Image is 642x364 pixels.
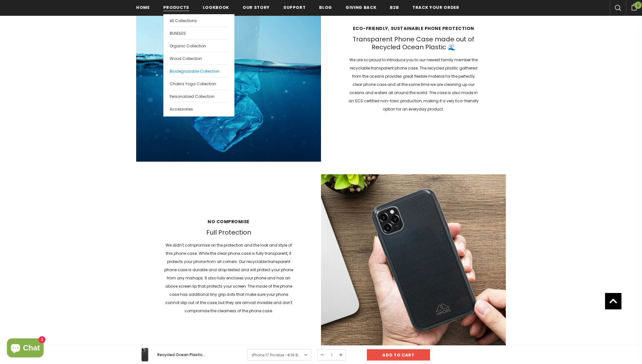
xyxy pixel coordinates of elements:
[5,338,45,359] inbox-online-store-chat: Shopify online store chat
[170,69,220,74] span: Biodegradable Collection
[170,43,206,49] span: Organic Collection
[321,174,506,359] img: Recycled transparent case in hands
[162,229,295,236] h3: Full Protection
[170,94,215,99] span: Personalized Collection
[170,81,216,87] span: Chakra Yoga Collection
[170,64,228,77] a: Biodegradable Collection
[347,56,480,113] p: We are so proud to introduce you to our newest family member the recyclable transparent phone cas...
[170,52,228,64] a: Wood Collection
[170,56,202,61] span: Wood Collection
[319,4,332,10] span: Blog
[390,4,399,10] span: B2B
[243,4,270,10] span: Our Story
[170,31,186,36] span: BUNDLES
[203,4,229,10] span: Lookbook
[162,218,295,225] strong: No compromise
[170,90,228,102] a: Personalized Collection
[347,25,480,32] strong: Eco-friendly, Sustainable phone protection
[170,18,197,23] span: All Collections
[247,349,311,361] a: iPhone 17 Pro Max -€19.80EUR
[162,241,295,315] p: We didn’t compromise on the protection and the look and style of this phone case. While the clear...
[634,2,642,9] span: 0
[136,4,150,10] span: Home
[163,4,189,10] span: Products
[170,77,228,90] a: Chakra Yoga Collection
[170,27,228,39] a: BUNDLES
[347,35,480,51] h3: Transparent Phone Case made out of Recycled Ocean Plastic 🌊
[170,39,228,52] a: Organic Collection
[170,14,228,27] a: All Collections
[170,106,193,112] span: Accessories
[412,4,459,10] span: Track your order
[283,4,306,10] span: support
[367,349,430,361] input: Add to cart
[626,3,642,10] a: 0
[170,102,228,115] a: Accessories
[288,352,307,358] span: €19.80EUR
[346,4,376,10] span: Giving back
